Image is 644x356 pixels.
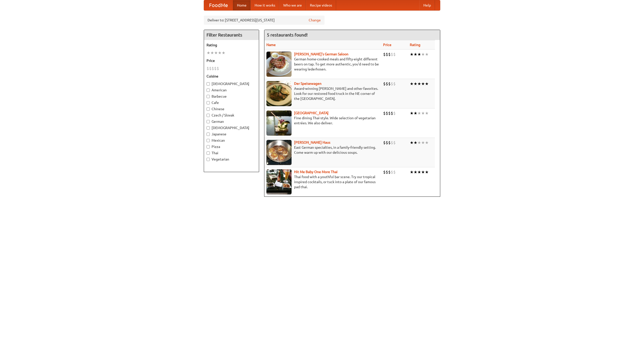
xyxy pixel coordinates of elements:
input: Japanese [207,133,210,136]
label: Chinese [207,106,256,111]
label: German [207,119,256,124]
li: ★ [421,110,425,116]
img: esthers.jpg [266,52,292,77]
div: Deliver to: [STREET_ADDRESS][US_STATE] [204,16,325,25]
ng-pluralize: 5 restaurants found! [267,32,308,37]
li: $ [209,66,212,71]
li: $ [388,140,391,145]
li: ★ [414,169,417,175]
li: $ [383,140,386,145]
label: Barbecue [207,94,256,99]
img: speisewagen.jpg [266,81,292,106]
li: $ [391,52,393,57]
li: $ [388,169,391,175]
li: $ [214,66,217,71]
li: ★ [417,110,421,116]
li: ★ [414,81,417,87]
a: Der Speisewagen [294,82,321,86]
input: Chinese [207,107,210,111]
p: Fine dining Thai-style. Wide selection of vegetarian entrées. We also deliver. [266,115,379,126]
input: Pizza [207,145,210,148]
li: $ [391,110,393,116]
li: ★ [218,50,222,56]
input: [DEMOGRAPHIC_DATA] [207,126,210,130]
a: Hit Me Baby One More Thai [294,170,338,174]
label: Czech / Slovak [207,113,256,118]
li: ★ [421,81,425,87]
label: [DEMOGRAPHIC_DATA] [207,125,256,130]
input: Cafe [207,101,210,104]
li: ★ [421,169,425,175]
img: kohlhaus.jpg [266,140,292,165]
li: ★ [410,169,414,175]
a: Help [419,0,435,10]
li: $ [383,81,386,87]
h5: Cuisine [207,74,256,79]
input: Thai [207,151,210,155]
a: FoodMe [204,0,233,10]
li: ★ [214,50,218,56]
li: $ [393,169,396,175]
h4: Filter Restaurants [204,30,259,40]
li: ★ [421,140,425,145]
li: $ [212,66,214,71]
li: ★ [410,110,414,116]
a: [GEOGRAPHIC_DATA] [294,111,329,115]
li: $ [386,110,388,116]
li: ★ [410,52,414,57]
li: ★ [414,140,417,145]
li: ★ [425,52,429,57]
li: ★ [414,110,417,116]
li: $ [393,52,396,57]
input: Vegetarian [207,158,210,161]
li: $ [386,140,388,145]
label: Pizza [207,144,256,149]
li: ★ [417,140,421,145]
li: $ [391,140,393,145]
li: ★ [425,169,429,175]
li: ★ [414,52,417,57]
a: Who we are [279,0,306,10]
h5: Rating [207,43,256,48]
li: ★ [222,50,225,56]
input: Czech / Slovak [207,114,210,117]
li: $ [393,140,396,145]
li: $ [386,169,388,175]
li: $ [388,81,391,87]
li: ★ [210,50,214,56]
label: [DEMOGRAPHIC_DATA] [207,81,256,86]
p: East German specialties, in a family-friendly setting. Come warm up with our delicious soups. [266,145,379,155]
a: Price [383,43,391,47]
label: Cafe [207,100,256,105]
a: How it works [251,0,279,10]
li: $ [391,81,393,87]
li: $ [207,66,209,71]
li: $ [388,110,391,116]
label: American [207,88,256,93]
label: Vegetarian [207,157,256,162]
input: Barbecue [207,95,210,98]
li: ★ [425,110,429,116]
li: ★ [207,50,210,56]
li: ★ [410,140,414,145]
input: Mexican [207,139,210,142]
a: [PERSON_NAME]'s German Saloon [294,52,348,56]
input: German [207,120,210,123]
li: $ [386,52,388,57]
label: Thai [207,150,256,155]
a: Home [233,0,251,10]
p: Thai food with a youthful bar scene. Try our tropical inspired cocktails, or tuck into a plate of... [266,174,379,189]
li: $ [393,110,396,116]
label: Mexican [207,138,256,143]
a: Change [309,18,321,23]
li: $ [393,81,396,87]
img: satay.jpg [266,110,292,136]
li: ★ [425,140,429,145]
li: ★ [421,52,425,57]
li: $ [217,66,219,71]
li: $ [386,81,388,87]
input: American [207,89,210,92]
